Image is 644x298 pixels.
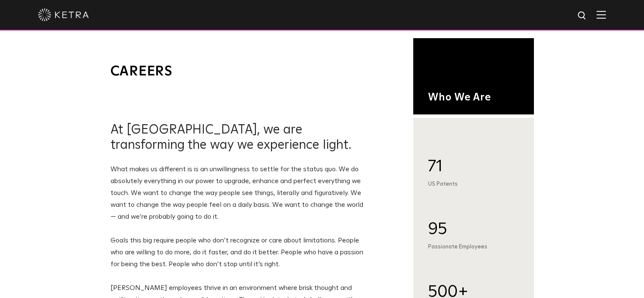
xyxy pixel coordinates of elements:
[428,219,519,239] div: 95
[111,234,369,270] p: Goals this big require people who don’t recognize or care about limitations. People who are willi...
[111,119,369,153] h2: At [GEOGRAPHIC_DATA], we are transforming the way we experience light.
[111,64,369,80] h1: Careers
[577,11,588,21] img: search icon
[428,181,519,188] div: US Patents
[428,244,519,251] div: Passionate Employees
[597,11,606,19] img: Hamburger%20Nav.svg
[428,92,519,104] h1: Who We Are
[111,163,369,223] p: What makes us different is is an unwillingness to settle for the status quo. We do absolutely eve...
[428,156,519,176] div: 71
[38,8,89,21] img: ketra-logo-2019-white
